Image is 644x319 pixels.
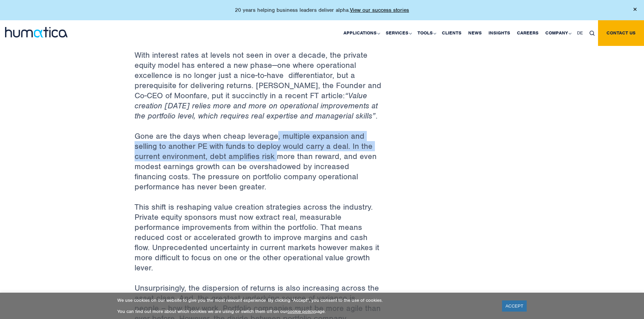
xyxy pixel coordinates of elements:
[438,20,465,46] a: Clients
[235,7,409,14] p: 20 years helping business leaders deliver alpha.
[113,22,224,36] input: Email*
[5,27,68,37] img: logo
[135,202,381,283] p: This shift is reshaping value creation strategies across the industry. Private equity sponsors mu...
[485,20,514,46] a: Insights
[382,20,414,46] a: Services
[465,20,485,46] a: News
[2,45,6,49] input: I agree to Humatica'sData Protection Policyand that Humatica may use my data to contact e via ema...
[598,20,644,46] a: Contact us
[502,300,527,312] a: ACCEPT
[340,20,382,46] a: Applications
[135,131,381,202] p: Gone are the days when cheap leverage, multiple expansion and selling to another PE with funds to...
[414,20,438,46] a: Tools
[287,309,314,314] a: cookie policy
[135,18,381,131] p: With interest rates at levels not seen in over a decade, the private equity model has entered a n...
[350,7,409,14] a: View our success stories
[514,20,542,46] a: Careers
[577,30,583,36] span: DE
[542,20,574,46] a: Company
[53,44,100,50] a: Data Protection Policy
[574,20,586,46] a: DE
[590,31,595,36] img: search_icon
[117,309,494,314] p: You can find out more about which cookies we are using or switch them off on our page.
[113,1,224,15] input: Last name*
[117,297,494,303] p: We use cookies on our website to give you the most relevant experience. By clicking “Accept”, you...
[8,44,209,56] p: I agree to Humatica's and that Humatica may use my data to contact e via email.
[135,90,378,121] em: “Value creation [DATE] relies more and more on operational improvements at the portfolio level, w...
